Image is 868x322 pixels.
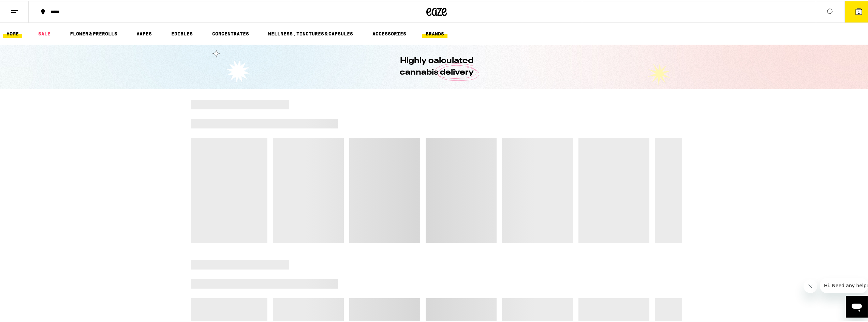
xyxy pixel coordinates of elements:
a: CONCENTRATES [209,29,252,37]
iframe: Message from company [820,277,868,292]
span: Hi. Need any help? [4,5,49,10]
iframe: Close message [804,278,817,292]
a: EDIBLES [168,29,196,37]
iframe: Button to launch messaging window [846,295,868,317]
a: SALE [35,29,54,37]
a: BRANDS [422,29,447,37]
h1: Highly calculated cannabis delivery [380,54,493,77]
a: VAPES [133,29,155,37]
a: ACCESSORIES [369,29,410,37]
span: 1 [858,9,860,13]
a: FLOWER & PREROLLS [67,29,121,37]
a: WELLNESS, TINCTURES & CAPSULES [265,29,356,37]
a: HOME [3,29,22,37]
